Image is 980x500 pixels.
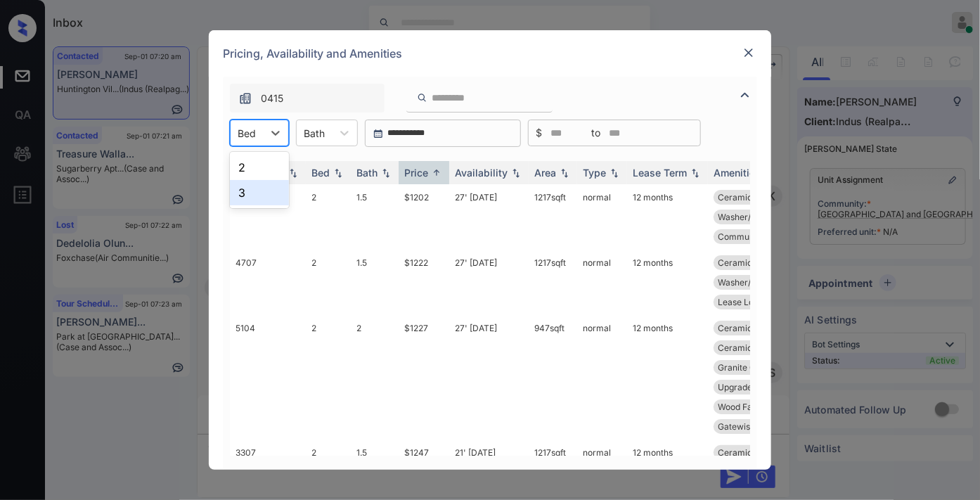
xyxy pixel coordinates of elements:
[737,86,754,103] img: icon-zuma
[286,168,300,178] img: sorting
[718,212,794,222] span: Washer/Dryer Co...
[306,315,351,440] td: 2
[399,315,449,440] td: $1227
[351,184,399,250] td: 1.5
[627,315,708,440] td: 12 months
[311,167,330,179] div: Bed
[399,184,449,250] td: $1202
[209,30,771,77] div: Pricing, Availability and Amenities
[430,167,444,178] img: sorting
[417,91,427,104] img: icon-zuma
[529,184,577,250] td: 1217 sqft
[718,231,781,242] span: Community Fee
[529,315,577,440] td: 947 sqft
[577,250,627,315] td: normal
[238,91,252,105] img: icon-zuma
[688,168,702,178] img: sorting
[379,168,393,178] img: sorting
[351,250,399,315] td: 1.5
[718,362,787,373] span: Granite Counter...
[718,447,786,458] span: Ceramic Tile Di...
[331,168,345,178] img: sorting
[449,315,529,440] td: 27' [DATE]
[449,250,529,315] td: 27' [DATE]
[455,167,508,179] div: Availability
[627,184,708,250] td: 12 months
[627,250,708,315] td: 12 months
[714,167,761,179] div: Amenities
[230,155,289,180] div: 2
[529,250,577,315] td: 1217 sqft
[718,297,763,307] span: Lease Lock
[718,342,786,353] span: Ceramic Tile Di...
[583,167,606,179] div: Type
[718,382,793,392] span: Upgraded Tub Su...
[577,184,627,250] td: normal
[577,315,627,440] td: normal
[607,168,621,178] img: sorting
[633,167,687,179] div: Lease Term
[306,184,351,250] td: 2
[718,323,788,333] span: Ceramic Tile Be...
[230,180,289,205] div: 3
[718,421,755,432] span: Gatewise
[306,250,351,315] td: 2
[261,91,283,106] span: 0415
[449,184,529,250] td: 27' [DATE]
[399,250,449,315] td: $1222
[536,125,542,141] span: $
[404,167,428,179] div: Price
[718,192,788,203] span: Ceramic Tile Ba...
[742,46,756,60] img: close
[591,125,600,141] span: to
[356,167,378,179] div: Bath
[718,402,790,412] span: Wood Faux Blind...
[718,257,786,268] span: Ceramic Tile Di...
[534,167,556,179] div: Area
[351,315,399,440] td: 2
[718,277,794,288] span: Washer/Dryer Co...
[230,250,306,315] td: 4707
[230,184,306,250] td: 6306
[509,168,523,178] img: sorting
[557,168,572,178] img: sorting
[230,315,306,440] td: 5104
